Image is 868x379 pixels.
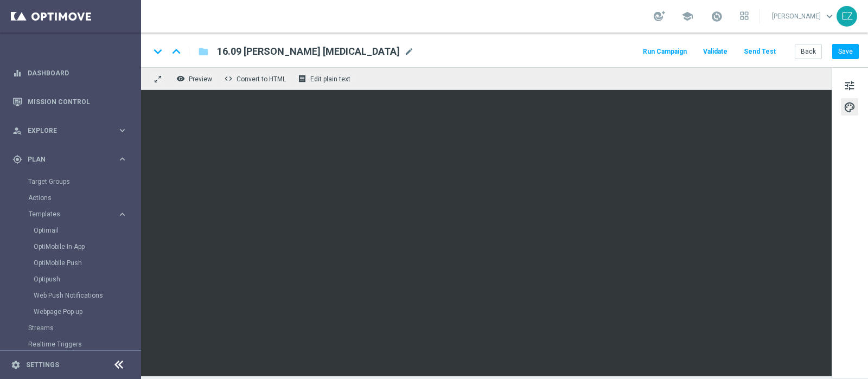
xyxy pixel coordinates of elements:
[844,79,856,93] span: tune
[29,211,117,217] div: Templates
[28,156,117,163] span: Plan
[832,44,859,59] button: Save
[26,362,59,368] a: Settings
[742,44,777,59] button: Send Test
[12,68,22,78] i: equalizer
[224,74,233,83] span: code
[117,154,127,164] i: keyboard_arrow_right
[841,76,858,94] button: tune
[12,126,117,136] div: Explore
[11,360,21,370] i: settings
[28,174,140,190] div: Target Groups
[237,75,286,83] span: Convert to HTML
[117,209,127,220] i: keyboard_arrow_right
[12,126,128,135] button: person_search Explore keyboard_arrow_right
[150,43,166,60] i: keyboard_arrow_down
[28,340,113,349] a: Realtime Triggers
[12,126,22,136] i: person_search
[12,155,117,164] div: Plan
[28,320,140,336] div: Streams
[771,8,837,24] a: [PERSON_NAME]keyboard_arrow_down
[29,211,106,217] span: Templates
[217,45,400,58] span: 16.09 RECUPERO CONSENSI
[176,74,185,83] i: remove_red_eye
[28,59,127,87] a: Dashboard
[221,72,291,86] button: code Convert to HTML
[34,287,140,304] div: Web Push Notifications
[34,291,113,300] a: Web Push Notifications
[34,222,140,239] div: Optimail
[34,255,140,271] div: OptiMobile Push
[28,210,128,219] button: Templates keyboard_arrow_right
[28,324,113,332] a: Streams
[12,69,128,78] button: equalizer Dashboard
[34,226,113,235] a: Optimail
[12,87,127,116] div: Mission Control
[34,239,140,255] div: OptiMobile In-App
[295,72,355,86] button: receipt Edit plain text
[34,307,113,316] a: Webpage Pop-up
[174,72,217,86] button: remove_red_eye Preview
[681,10,693,22] span: school
[701,44,729,59] button: Validate
[28,127,117,134] span: Explore
[34,304,140,320] div: Webpage Pop-up
[310,75,350,83] span: Edit plain text
[28,194,113,202] a: Actions
[28,87,127,116] a: Mission Control
[34,271,140,287] div: Optipush
[198,45,209,58] i: folder
[34,259,113,267] a: OptiMobile Push
[795,44,822,59] button: Back
[28,336,140,352] div: Realtime Triggers
[703,48,727,55] span: Validate
[28,190,140,206] div: Actions
[298,74,307,83] i: receipt
[189,75,212,83] span: Preview
[168,43,184,60] i: keyboard_arrow_up
[641,44,688,59] button: Run Campaign
[28,206,140,320] div: Templates
[12,59,127,87] div: Dashboard
[12,98,128,106] button: Mission Control
[12,155,128,164] button: gps_fixed Plan keyboard_arrow_right
[34,275,113,284] a: Optipush
[12,155,22,164] i: gps_fixed
[841,98,858,115] button: palette
[837,6,857,27] div: EZ
[117,125,127,136] i: keyboard_arrow_right
[404,47,414,56] span: mode_edit
[824,10,835,22] span: keyboard_arrow_down
[34,242,113,251] a: OptiMobile In-App
[844,100,856,114] span: palette
[197,43,210,60] button: folder
[28,177,113,186] a: Target Groups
